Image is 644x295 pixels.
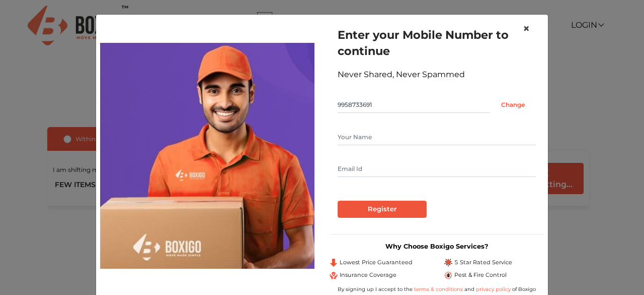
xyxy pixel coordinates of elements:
[338,201,427,218] input: Register
[340,271,396,279] span: Insurance Coverage
[338,69,536,81] div: Never Shared, Never Spammed
[100,43,314,269] img: relocation-img
[338,27,536,59] h1: Enter your Mobile Number to continue
[340,258,413,267] span: Lowest Price Guaranteed
[338,97,490,113] input: Mobile No
[523,21,530,36] span: ×
[338,161,536,177] input: Email Id
[515,15,538,43] button: Close
[338,129,536,145] input: Your Name
[454,271,507,279] span: Pest & Fire Control
[454,258,512,267] span: 5 Star Rated Service
[414,286,464,292] a: terms & conditions
[490,97,536,113] input: Change
[330,243,544,250] h3: Why Choose Boxigo Services?
[474,286,512,292] a: privacy policy
[330,285,544,293] div: By signing up I accept to the and of Boxigo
